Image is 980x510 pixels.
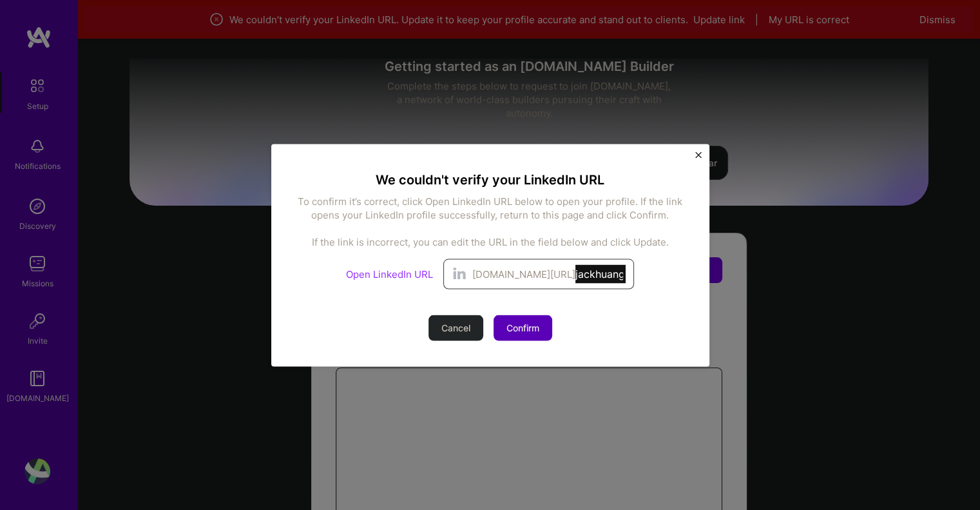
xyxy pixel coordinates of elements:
[494,315,552,340] button: Confirm
[472,267,575,280] span: [DOMAIN_NAME][URL]
[428,315,483,340] button: Cancel
[452,266,467,282] img: LinkedIn
[506,321,539,334] span: Confirm
[297,170,684,189] div: We couldn't verify your LinkedIn URL
[346,268,433,280] a: Open LinkedIn URL
[441,321,470,334] span: Cancel
[575,264,626,283] input: username
[695,152,702,165] button: Close
[297,194,684,248] div: To confirm it’s correct, click Open LinkedIn URL below to open your profile. If the link opens yo...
